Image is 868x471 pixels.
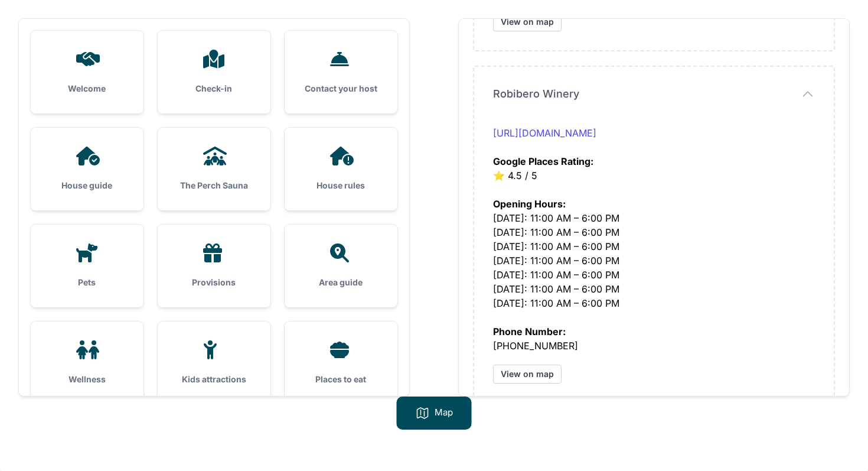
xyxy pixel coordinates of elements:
div: [DATE]: 11:00 AM – 6:00 PM [DATE]: 11:00 AM – 6:00 PM [DATE]: 11:00 AM – 6:00 PM [DATE]: 11:00 AM... [493,183,815,310]
h3: Places to eat [304,373,378,385]
span: Robibero Winery [493,86,579,102]
h3: Check-in [177,83,252,95]
h3: Wellness [50,373,125,385]
a: View on map [493,365,562,384]
h3: Kids attractions [177,373,252,385]
a: Provisions [158,225,270,307]
h3: Welcome [50,83,125,95]
a: Kids attractions [158,321,270,404]
strong: Google Places Rating: [493,155,593,167]
a: Wellness [31,321,143,404]
a: Check-in [158,31,270,113]
div: ⭐️ 4.5 / 5 [493,126,815,183]
h3: House guide [50,180,125,191]
h3: Contact your host [304,83,378,95]
h3: House rules [304,180,378,191]
a: Pets [31,225,143,307]
a: View on map [493,12,562,31]
h3: Pets [50,277,125,288]
a: Places to eat [285,321,397,404]
h3: Area guide [304,277,378,288]
a: Area guide [285,225,397,307]
a: House guide [31,128,143,210]
a: Contact your host [285,31,397,113]
a: Welcome [31,31,143,113]
div: [PHONE_NUMBER] [493,310,815,353]
strong: Phone Number: [493,326,566,337]
a: The Perch Sauna [158,128,270,210]
p: Map [435,406,453,420]
button: Robibero Winery [493,86,815,102]
a: House rules [285,128,397,210]
h3: Provisions [177,277,252,288]
a: [URL][DOMAIN_NAME] [493,127,596,139]
strong: Opening Hours: [493,198,566,210]
h3: The Perch Sauna [177,180,252,191]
